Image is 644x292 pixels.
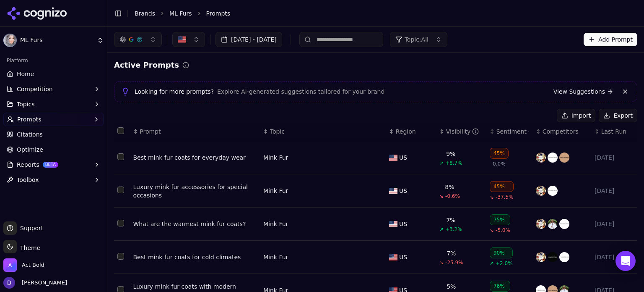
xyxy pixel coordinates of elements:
[436,122,486,141] th: brandMentionRate
[133,183,257,200] a: Luxury mink fur accessories for special occasions
[399,153,407,162] span: US
[599,109,637,122] button: Export
[3,277,67,289] button: Open user button
[532,122,591,141] th: Competitors
[117,153,124,160] button: Select row 41
[206,9,231,18] span: Prompts
[496,194,513,200] span: -37.5%
[601,127,626,136] span: Last Run
[3,54,104,67] div: Platform
[445,160,462,166] span: +8.7%
[263,153,288,162] a: Mink Fur
[133,127,257,136] div: ↕Prompt
[3,67,104,81] a: Home
[17,115,42,124] span: Prompts
[216,32,282,47] button: [DATE] - [DATE]
[389,221,397,227] img: US flag
[496,127,529,136] div: Sentiment
[490,214,510,225] div: 75%
[548,153,558,163] img: pologeorgis
[396,127,416,136] span: Region
[490,194,494,200] span: ↘
[446,216,455,224] div: 7%
[548,186,558,196] img: pologeorgis
[135,10,155,17] a: Brands
[447,249,456,258] div: 7%
[17,100,35,108] span: Topics
[263,127,382,136] div: ↕Topic
[130,122,260,141] th: Prompt
[17,85,53,93] span: Competition
[439,193,444,200] span: ↘
[20,37,93,44] span: ML Furs
[43,162,58,168] span: BETA
[559,153,569,163] img: yves salomon
[217,87,384,96] span: Explore AI-generated suggestions tailored for your brand
[490,260,494,267] span: ↗
[548,252,558,262] img: maximilian
[260,122,386,141] th: Topic
[536,219,546,229] img: henig furs
[445,226,462,233] span: +3.2%
[447,282,456,291] div: 5%
[446,127,479,136] div: Visibility
[557,109,595,122] button: Import
[584,33,637,46] button: Add Prompt
[22,261,44,269] span: Act Bold
[399,253,407,261] span: US
[595,253,634,261] div: [DATE]
[548,219,558,229] img: marc kaufman furs
[17,145,43,154] span: Optimize
[490,127,529,136] div: ↕Sentiment
[117,220,124,226] button: Select row 43
[3,258,17,272] img: Act Bold
[496,260,513,267] span: +2.0%
[439,160,444,166] span: ↗
[263,220,288,228] div: Mink Fur
[591,122,637,141] th: Last Run
[178,35,186,44] img: United States
[536,127,588,136] div: ↕Competitors
[490,227,494,234] span: ↘
[559,252,569,262] img: pologeorgis
[135,9,621,18] nav: breadcrumb
[117,253,124,260] button: Select row 44
[3,173,104,187] button: Toolbox
[117,127,124,134] button: Select all rows
[490,148,509,159] div: 45%
[536,186,546,196] img: henig furs
[536,153,546,163] img: henig furs
[117,187,124,193] button: Select row 42
[18,279,67,287] span: [PERSON_NAME]
[620,87,630,97] button: Dismiss banner
[386,122,436,141] th: Region
[133,153,257,162] a: Best mink fur coats for everyday wear
[17,130,43,139] span: Citations
[114,59,179,71] h2: Active Prompts
[446,150,455,158] div: 9%
[17,245,40,251] span: Theme
[3,97,104,111] button: Topics
[3,34,17,47] img: ML Furs
[405,35,428,44] span: Topic: All
[493,160,506,167] span: 0.0%
[439,226,444,233] span: ↗
[133,220,257,228] a: What are the warmest mink fur coats?
[263,253,288,261] a: Mink Fur
[445,259,463,266] span: -25.9%
[439,259,444,266] span: ↘
[17,224,43,232] span: Support
[17,160,39,169] span: Reports
[270,127,285,136] span: Topic
[595,220,634,228] div: [DATE]
[595,127,634,136] div: ↕Last Run
[133,253,257,261] a: Best mink fur coats for cold climates
[3,128,104,141] a: Citations
[17,176,39,184] span: Toolbox
[445,193,460,200] span: -0.6%
[3,82,104,96] button: Competition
